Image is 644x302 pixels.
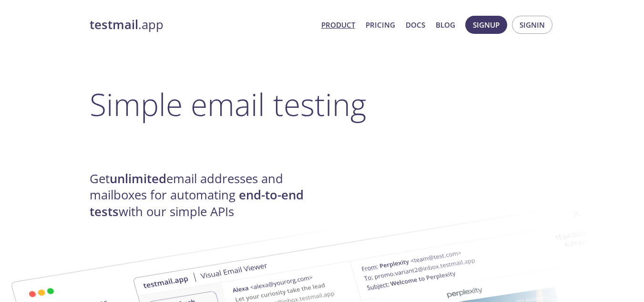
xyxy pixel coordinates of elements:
strong: testmail [90,16,138,33]
a: Pricing [366,19,395,31]
h1: Simple email testing [90,86,555,123]
a: Docs [406,19,425,31]
span: Signin [520,19,545,31]
span: Signup [473,19,500,31]
strong: end-to-end tests [90,187,304,219]
a: Blog [436,19,455,31]
button: Signup [465,16,507,34]
a: testmail.app [90,17,314,33]
strong: unlimited [110,170,166,187]
a: Product [321,19,355,31]
button: Signin [512,16,552,34]
h4: Get email addresses and mailboxes for automating with our simple APIs [90,171,322,220]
